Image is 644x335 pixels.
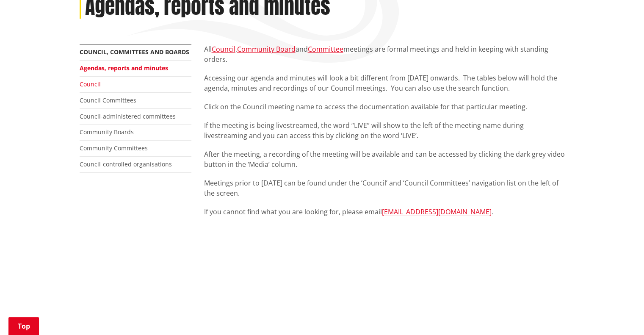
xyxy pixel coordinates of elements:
[308,44,343,54] a: Committee
[237,44,296,54] a: Community Board
[204,178,565,198] p: Meetings prior to [DATE] can be found under the ‘Council’ and ‘Council Committees’ navigation lis...
[80,128,134,136] a: Community Boards
[80,64,168,72] a: Agendas, reports and minutes
[204,149,565,169] p: After the meeting, a recording of the meeting will be available and can be accessed by clicking t...
[204,207,565,217] p: If you cannot find what you are looking for, please email .
[204,120,565,141] p: If the meeting is being livestreamed, the word “LIVE” will show to the left of the meeting name d...
[212,44,235,54] a: Council
[80,80,101,88] a: Council
[8,317,39,335] a: Top
[80,160,172,168] a: Council-controlled organisations
[204,102,565,112] p: Click on the Council meeting name to access the documentation available for that particular meeting.
[605,299,636,330] iframe: Messenger Launcher
[80,96,136,104] a: Council Committees
[80,144,148,152] a: Community Committees
[80,48,189,56] a: Council, committees and boards
[80,112,176,120] a: Council-administered committees
[204,73,557,93] span: Accessing our agenda and minutes will look a bit different from [DATE] onwards. The tables below ...
[204,44,565,64] p: All , and meetings are formal meetings and held in keeping with standing orders.
[382,207,492,216] a: [EMAIL_ADDRESS][DOMAIN_NAME]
